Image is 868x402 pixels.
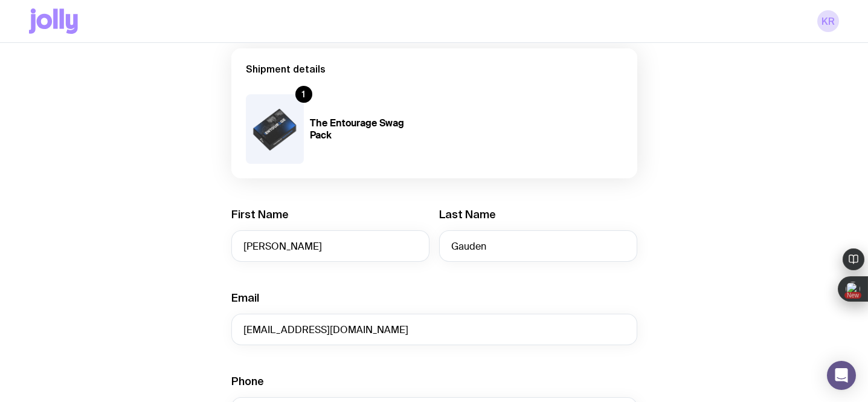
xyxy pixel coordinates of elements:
[310,117,427,141] h4: The Entourage Swag Pack
[827,361,856,390] div: Open Intercom Messenger
[231,291,259,305] label: Email
[231,230,429,262] input: First Name
[817,10,839,32] a: KR
[231,314,637,345] input: employee@company.com
[439,207,496,222] label: Last Name
[439,230,637,262] input: Last Name
[295,86,312,103] div: 1
[246,63,623,75] h2: Shipment details
[231,207,289,222] label: First Name
[231,374,264,389] label: Phone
